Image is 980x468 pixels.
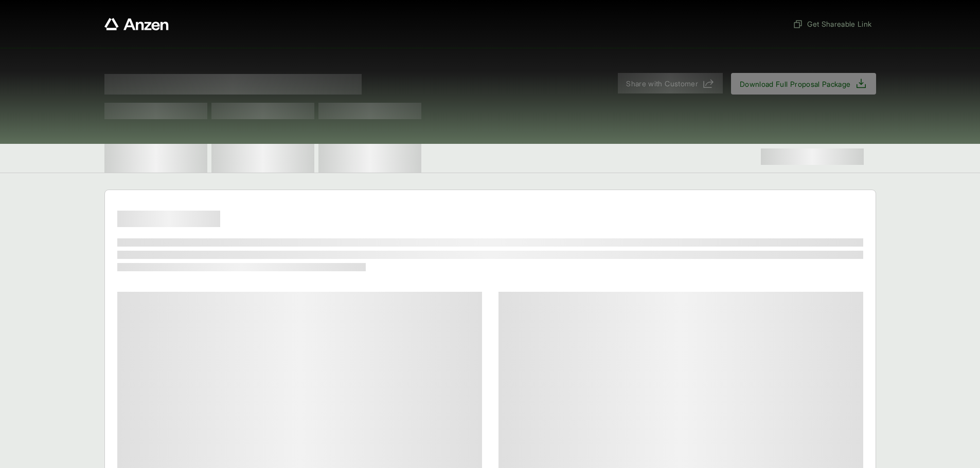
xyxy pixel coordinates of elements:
span: Proposal for [104,74,362,95]
button: Get Shareable Link [789,14,876,33]
span: Test [318,103,421,119]
span: Test [104,103,207,119]
span: Get Shareable Link [793,18,871,29]
a: Anzen website [104,18,169,30]
span: Share with Customer [626,78,698,89]
span: Test [211,103,314,119]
